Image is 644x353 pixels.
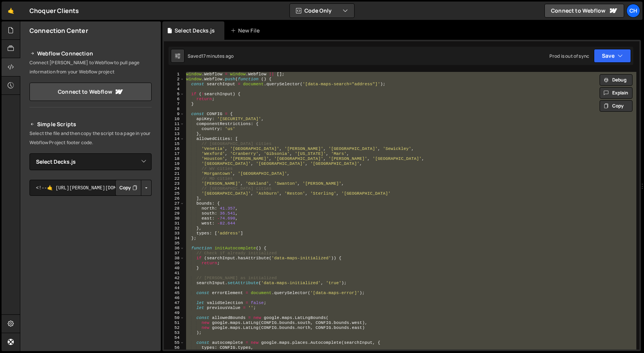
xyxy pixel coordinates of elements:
div: 40 [164,266,185,271]
div: 20 [164,166,185,171]
h2: Simple Scripts [29,120,152,129]
div: 31 [164,221,185,226]
button: Code Only [290,4,354,18]
div: Prod is out of sync [549,53,589,59]
iframe: YouTube video player [29,282,152,351]
div: 5 [164,92,185,97]
div: 55 [164,340,185,345]
div: 48 [164,306,185,311]
a: Connect to Webflow [544,4,624,18]
div: 7 [164,102,185,107]
div: 8 [164,107,185,112]
div: 44 [164,286,185,291]
div: 25 [164,191,185,196]
div: 3 [164,82,185,87]
div: 50 [164,316,185,320]
a: Ch [626,4,640,18]
div: 47 [164,301,185,306]
div: 39 [164,261,185,266]
div: 26 [164,196,185,201]
div: 28 [164,206,185,211]
div: 49 [164,311,185,316]
div: 34 [164,236,185,241]
div: 45 [164,291,185,296]
button: Copy [115,180,141,196]
div: 2 [164,77,185,82]
div: 36 [164,246,185,251]
button: Save [594,49,631,63]
div: 24 [164,186,185,191]
div: 29 [164,211,185,216]
div: 27 [164,201,185,206]
div: 43 [164,281,185,286]
div: 21 [164,171,185,176]
div: 10 [164,117,185,122]
div: 12 [164,127,185,132]
div: 11 [164,122,185,127]
div: 42 [164,276,185,281]
div: 56 [164,345,185,350]
div: 4 [164,87,185,92]
div: 15 [164,142,185,146]
a: Connect to Webflow [29,83,152,101]
div: 9 [164,112,185,117]
h2: Webflow Connection [29,49,152,58]
div: 23 [164,181,185,186]
div: 19 [164,161,185,166]
div: 51 [164,320,185,325]
div: 46 [164,296,185,301]
iframe: YouTube video player [29,208,152,277]
div: Saved [188,53,234,59]
div: New File [230,27,263,34]
div: 13 [164,132,185,137]
textarea: <!--🤙 [URL][PERSON_NAME][DOMAIN_NAME]> <script>document.addEventListener("DOMContentLoaded", func... [29,180,152,196]
button: Copy [600,100,633,112]
button: Explain [600,87,633,99]
div: 17 [164,151,185,156]
h2: Connection Center [29,26,88,35]
div: 54 [164,335,185,340]
p: Connect [PERSON_NAME] to Webflow to pull page information from your Webflow project [29,58,152,76]
button: Debug [600,74,633,86]
div: 38 [164,256,185,261]
a: 🤙 [2,2,20,20]
div: 41 [164,271,185,276]
p: Select the file and then copy the script to a page in your Webflow Project footer code. [29,129,152,147]
div: 16 [164,146,185,151]
div: 14 [164,137,185,142]
div: 52 [164,325,185,330]
div: Button group with nested dropdown [115,180,152,196]
div: 18 [164,156,185,161]
div: 53 [164,330,185,335]
div: 33 [164,231,185,236]
div: Choquer Clients [29,6,79,15]
div: 35 [164,241,185,246]
div: 32 [164,226,185,231]
div: 6 [164,97,185,102]
div: 22 [164,176,185,181]
div: 17 minutes ago [201,53,234,59]
div: 37 [164,251,185,256]
div: 30 [164,216,185,221]
div: Select Decks.js [175,27,215,34]
div: 1 [164,72,185,77]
